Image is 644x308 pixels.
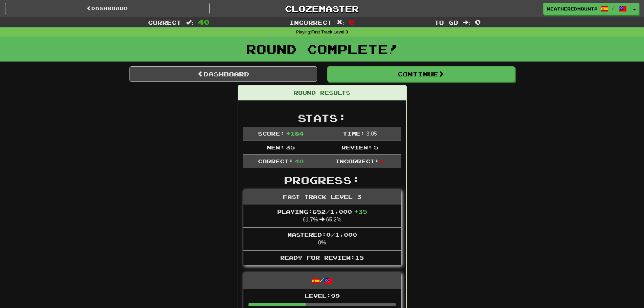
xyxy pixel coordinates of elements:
[2,42,642,56] h1: Round Complete!
[547,6,597,12] span: WeatheredMountain8360
[287,231,357,238] span: Mastered: 0 / 1,000
[286,144,295,150] span: 35
[129,66,317,82] a: Dashboard
[341,144,372,150] span: Review:
[327,66,515,82] button: Continue
[335,158,379,164] span: Incorrect:
[337,20,344,25] span: :
[434,19,458,26] span: To go
[277,208,367,215] span: Playing: 652 / 1,000
[475,18,481,26] span: 0
[243,227,401,251] li: 0%
[238,86,406,100] div: Round Results
[243,205,401,228] li: 61.7% 65.2%
[243,175,401,186] h2: Progress:
[295,158,304,164] span: 40
[280,254,364,261] span: Ready for Review: 15
[311,30,348,34] strong: Fast Track Level 3
[5,3,210,14] a: Dashboard
[366,131,377,137] span: 3 : 0 5
[543,3,630,15] a: WeatheredMountain8360 /
[243,273,401,288] div: /
[349,18,355,26] span: 0
[258,158,293,164] span: Correct:
[243,112,401,123] h2: Stats:
[289,19,332,26] span: Incorrect
[220,3,424,15] a: Clozemaster
[343,130,365,137] span: Time:
[243,190,401,205] div: Fast Track Level 3
[148,19,181,26] span: Correct
[267,144,284,150] span: New:
[354,208,367,215] span: + 35
[374,144,378,150] span: 5
[258,130,284,137] span: Score:
[305,292,340,299] span: Level: 99
[286,130,304,137] span: + 184
[186,20,193,25] span: :
[612,5,615,10] span: /
[380,158,385,164] span: 0
[198,18,210,26] span: 40
[463,20,470,25] span: :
